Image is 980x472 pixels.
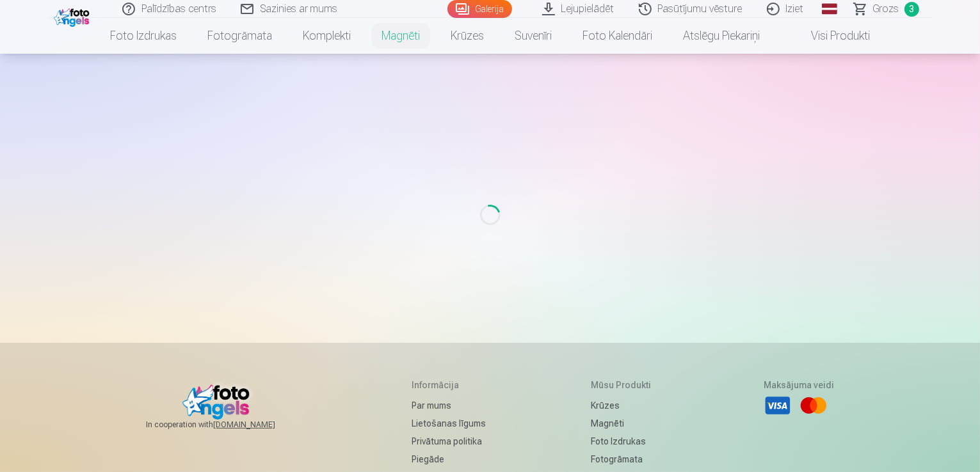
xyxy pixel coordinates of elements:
[775,18,885,54] a: Visi produkti
[412,397,486,414] a: Par mums
[366,18,435,54] a: Magnēti
[591,450,658,468] a: Fotogrāmata
[95,18,192,54] a: Foto izdrukas
[412,450,486,468] a: Piegāde
[591,397,658,414] a: Krūzes
[54,5,93,27] img: /fa1
[412,414,486,432] a: Lietošanas līgums
[591,379,658,391] h5: Mūsu produkti
[873,1,899,17] span: Grozs
[499,18,567,54] a: Suvenīri
[213,420,306,430] a: [DOMAIN_NAME]
[287,18,366,54] a: Komplekti
[435,18,499,54] a: Krūzes
[567,18,668,54] a: Foto kalendāri
[146,420,306,430] span: In cooperation with
[412,432,486,450] a: Privātuma politika
[764,379,834,391] h5: Maksājuma veidi
[904,2,919,17] span: 3
[668,18,775,54] a: Atslēgu piekariņi
[764,391,792,420] li: Visa
[412,379,486,391] h5: Informācija
[591,414,658,432] a: Magnēti
[799,391,828,420] li: Mastercard
[192,18,287,54] a: Fotogrāmata
[591,432,658,450] a: Foto izdrukas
